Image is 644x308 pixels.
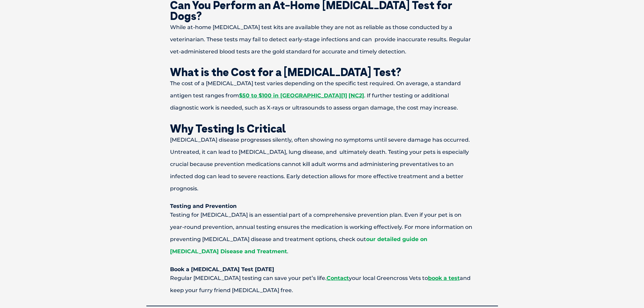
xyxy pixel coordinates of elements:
p: The cost of a [MEDICAL_DATA] test varies depending on the specific test required. On average, a s... [146,77,498,114]
h4: Testing and Prevention [146,204,498,209]
a: [NC2] [349,92,364,99]
h2: What is the Cost for a [MEDICAL_DATA] Test? [146,67,498,77]
a: book a test [428,275,460,281]
h2: Why Testing Is Critical [146,123,498,134]
a: $50 to $100 in [GEOGRAPHIC_DATA] [239,92,341,99]
a: [1] [341,92,347,99]
p: While at-home [MEDICAL_DATA] test kits are available they are not as reliable as those conducted ... [146,21,498,58]
p: Testing for [MEDICAL_DATA] is an essential part of a comprehensive prevention plan. Even if your ... [146,209,498,258]
h4: Book a [MEDICAL_DATA] Test [DATE] [146,267,498,272]
p: [MEDICAL_DATA] disease progresses silently, often showing no symptoms until severe damage has occ... [146,134,498,195]
a: Contact [327,275,349,281]
p: Regular [MEDICAL_DATA] testing can save your pet’s life. your local Greencross Vets to and keep y... [146,272,498,297]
